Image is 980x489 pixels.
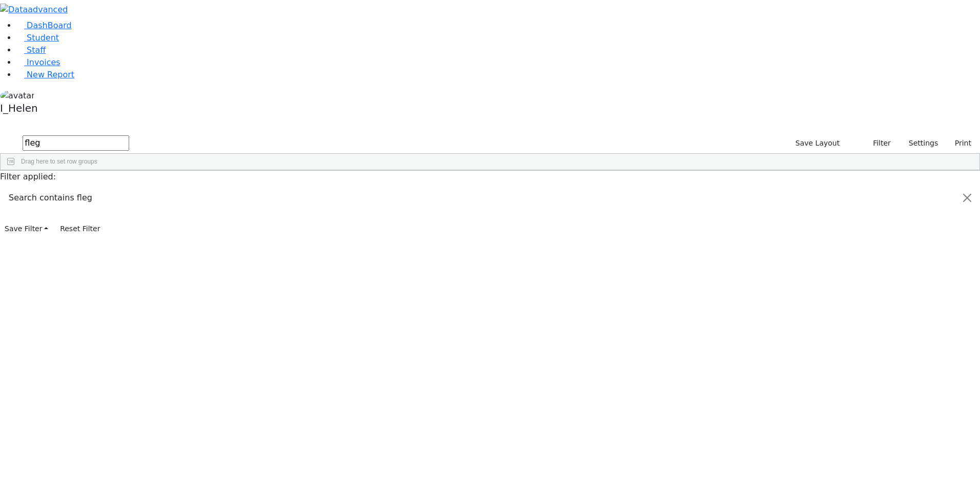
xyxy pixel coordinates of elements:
[27,57,60,67] span: Invoices
[791,135,844,151] button: Save Layout
[16,21,72,30] a: DashBoard
[27,70,74,79] span: New Report
[943,135,976,151] button: Print
[955,184,979,212] button: Close
[16,57,60,67] a: Invoices
[16,45,46,55] a: Staff
[23,135,129,151] input: Search
[16,70,74,79] a: New Report
[27,21,72,30] span: DashBoard
[27,33,59,43] span: Student
[860,135,895,151] button: Filter
[27,45,46,55] span: Staff
[21,158,97,165] span: Drag here to set row groups
[895,135,943,151] button: Settings
[16,33,59,43] a: Student
[55,221,105,237] button: Reset Filter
